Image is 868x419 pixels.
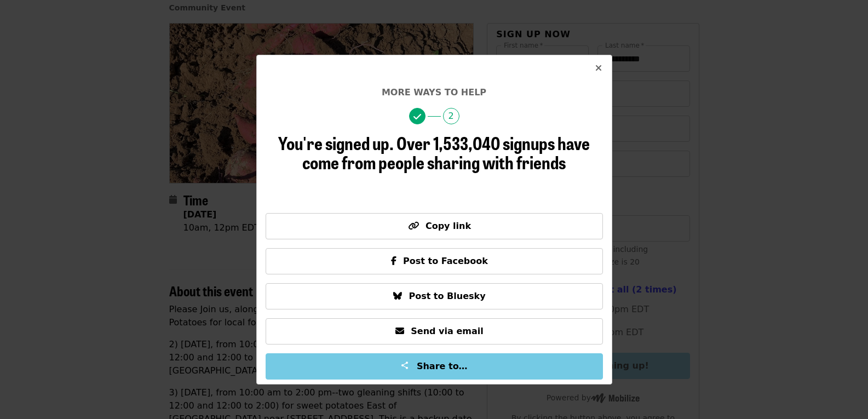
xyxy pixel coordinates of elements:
button: Share to… [266,353,603,380]
button: Post to Bluesky [266,283,603,309]
button: Copy link [266,213,603,239]
i: times icon [595,63,602,73]
span: Send via email [411,326,483,336]
i: facebook-f icon [391,256,396,266]
i: check icon [413,112,421,122]
span: Post to Facebook [403,256,488,266]
span: 2 [443,108,459,124]
button: Send via email [266,318,603,345]
span: More ways to help [382,87,486,97]
i: link icon [408,221,419,231]
span: Share to… [417,361,468,371]
button: Post to Facebook [266,248,603,274]
span: You're signed up. [278,130,394,156]
button: Close [585,55,612,82]
img: Share [400,361,409,370]
i: envelope icon [395,326,404,336]
i: bluesky icon [393,291,402,301]
span: Copy link [426,221,471,231]
span: Over 1,533,040 signups have come from people sharing with friends [302,130,590,175]
span: Post to Bluesky [409,291,485,301]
